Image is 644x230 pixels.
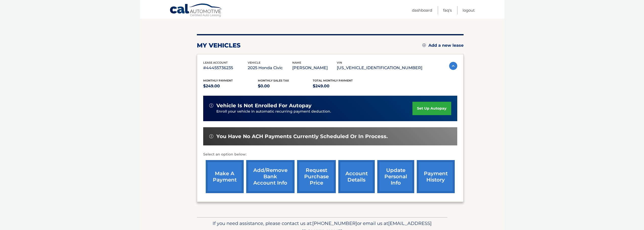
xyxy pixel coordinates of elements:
[417,160,455,193] a: payment history
[203,61,228,64] span: lease account
[209,104,213,108] img: alert-white.svg
[292,64,337,71] p: [PERSON_NAME]
[203,64,248,71] p: #44455736235
[377,160,414,193] a: update personal info
[170,3,223,18] a: Cal Automotive
[209,134,213,138] img: alert-white.svg
[197,42,241,49] h2: my vehicles
[216,109,413,114] p: Enroll your vehicle in automatic recurring payment deduction.
[337,64,422,71] p: [US_VEHICLE_IDENTIFICATION_NUMBER]
[203,151,457,158] p: Select an option below:
[258,83,313,90] p: $0.00
[312,220,357,226] span: [PHONE_NUMBER]
[412,102,451,115] a: set up autopay
[248,61,260,64] span: vehicle
[443,6,452,14] a: FAQ's
[463,6,475,14] a: Logout
[422,43,464,48] a: Add a new lease
[216,133,388,140] span: You have no ACH payments currently scheduled or in process.
[412,6,432,14] a: Dashboard
[449,62,457,70] img: accordion-active.svg
[246,160,295,193] a: Add/Remove bank account info
[313,79,353,82] span: Total Monthly Payment
[422,43,426,47] img: add.svg
[313,83,368,90] p: $249.00
[203,79,233,82] span: Monthly Payment
[337,61,342,64] span: vin
[297,160,336,193] a: request purchase price
[338,160,375,193] a: account details
[216,103,311,109] span: vehicle is not enrolled for autopay
[203,83,258,90] p: $249.00
[292,61,301,64] span: name
[248,64,292,71] p: 2025 Honda Civic
[258,79,289,82] span: Monthly sales Tax
[206,160,244,193] a: make a payment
